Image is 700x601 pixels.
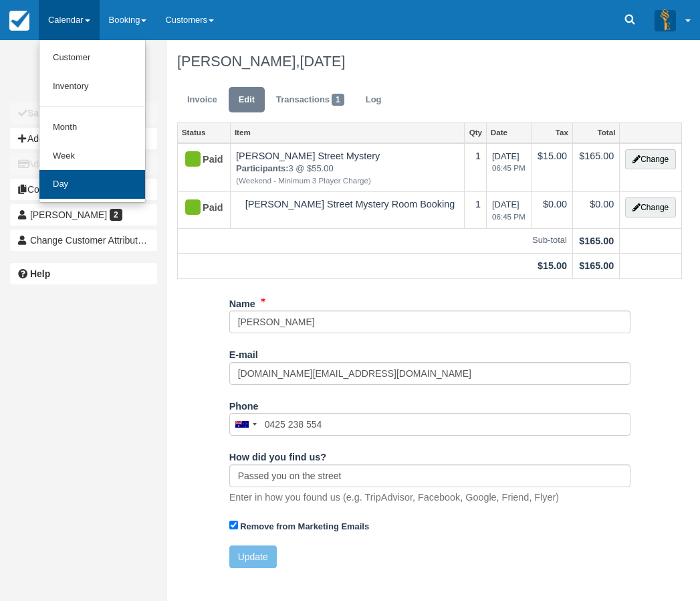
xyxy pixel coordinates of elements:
a: Customer [39,44,145,72]
button: Change Customer Attribution [10,230,157,251]
em: 3 @ $55.00 [236,163,459,186]
button: Copy Booking [10,179,157,200]
td: [PERSON_NAME] Street Mystery Room Booking [231,192,465,228]
a: [PERSON_NAME] 2 [10,204,157,226]
span: [DATE] [492,199,526,222]
td: $15.00 [531,143,572,192]
a: Transactions1 [266,87,354,113]
span: [DATE] [492,151,526,174]
a: Day [39,170,145,199]
label: Name [229,292,255,311]
b: Save [27,108,49,118]
td: $0.00 [572,192,619,228]
strong: Participants [236,163,288,173]
a: Date [487,123,531,142]
em: (Weekend - Minimum 3 Player Charge) [236,175,459,187]
td: [PERSON_NAME] Street Mystery [231,143,465,192]
span: [PERSON_NAME] [30,209,107,220]
h1: [PERSON_NAME], [177,54,682,70]
a: Month [39,113,145,142]
strong: $165.00 [579,260,614,271]
span: [DATE] [300,53,345,70]
a: Status [178,123,230,142]
img: A3 [655,9,676,31]
span: 1 [332,94,344,106]
div: Australia: +61 [230,414,261,435]
a: Inventory [39,72,145,101]
p: Enter in how you found us (e.g. TripAdvisor, Facebook, Google, Friend, Flyer) [229,491,560,505]
a: Tax [532,123,572,142]
strong: $15.00 [538,260,567,271]
strong: $165.00 [579,236,614,246]
a: Edit [229,87,265,113]
button: Add Item [10,128,157,149]
a: Invoice [177,87,227,113]
a: Qty [465,123,486,142]
a: Help [10,263,157,284]
button: Save [10,102,157,124]
label: E-mail [229,343,258,362]
button: Change [625,149,676,169]
a: Item [231,123,464,142]
td: 1 [465,143,487,192]
span: Change Customer Attribution [30,235,150,246]
img: checkfront-main-nav-mini-logo.png [9,11,29,31]
em: 06:45 PM [492,163,526,174]
input: Remove from Marketing Emails [229,521,238,529]
em: 06:45 PM [492,211,526,223]
span: 2 [110,209,122,221]
strong: Remove from Marketing Emails [240,521,369,531]
b: Help [30,268,50,279]
button: Update [229,545,277,568]
button: Add Payment [10,153,157,175]
button: Change [625,197,676,218]
td: 1 [465,192,487,228]
label: Phone [229,395,259,414]
em: Sub-total [183,234,567,247]
label: How did you find us? [229,446,327,464]
a: Week [39,142,145,171]
ul: Calendar [39,40,146,203]
div: Paid [183,197,213,219]
a: Log [356,87,392,113]
td: $0.00 [531,192,572,228]
td: $165.00 [572,143,619,192]
a: Total [573,123,619,142]
div: Paid [183,149,213,171]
